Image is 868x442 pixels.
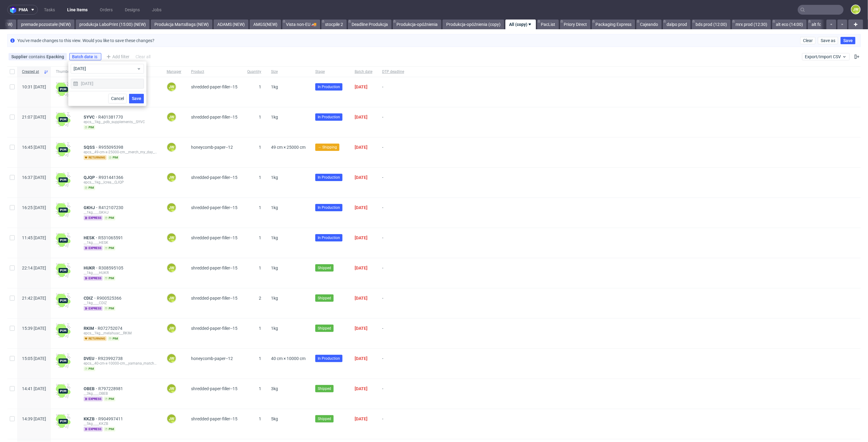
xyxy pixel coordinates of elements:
[98,235,124,240] a: R531065591
[84,416,98,421] span: KKZB
[382,235,404,251] span: -
[167,143,176,151] figcaption: JW
[355,296,367,301] span: [DATE]
[259,115,261,119] span: 1
[259,145,261,150] span: 1
[98,326,124,331] span: R072752074
[167,415,176,423] figcaption: JW
[17,37,154,44] p: You've made changes to this view. Would you like to save these changes?
[22,326,46,331] span: 15:39 [DATE]
[98,356,124,361] a: R923992738
[318,295,331,301] span: Shipped
[84,235,98,240] a: HESK
[84,270,157,275] div: __1kg____HUKR
[191,266,237,270] span: shredded-paper-filler--15
[318,356,340,361] span: In Production
[84,210,157,215] div: __1kg____GKHJ
[167,264,176,272] figcaption: JW
[271,386,278,391] span: 3kg
[108,94,127,103] button: Cancel
[805,54,847,59] span: Export/Import CSV
[40,5,59,15] a: Tasks
[259,356,261,361] span: 1
[560,20,591,29] a: Priory Direct
[732,20,771,29] a: mrx prod (12:30)
[56,293,71,308] img: wHgJFi1I6lmhQAAAABJRU5ErkJggg==
[22,205,46,210] span: 16:25 [DATE]
[821,38,835,43] span: Save as
[63,5,91,15] a: Line Items
[355,84,367,89] span: [DATE]
[84,115,98,119] span: SYVC
[104,246,115,251] span: pim
[167,113,176,121] figcaption: JW
[111,96,124,101] span: Cancel
[84,386,98,391] a: OBEB
[56,233,71,248] img: wHgJFi1I6lmhQAAAABJRU5ErkJggg==
[355,266,367,270] span: [DATE]
[56,142,71,157] img: wHgJFi1I6lmhQAAAABJRU5ErkJggg==
[84,125,95,130] span: pim
[382,386,404,401] span: -
[247,69,261,74] span: Quantity
[191,175,237,180] span: shredded-paper-filler--15
[318,416,331,422] span: Shipped
[382,205,404,220] span: -
[56,414,71,429] img: wHgJFi1I6lmhQAAAABJRU5ErkJggg==
[56,323,71,338] img: wHgJFi1I6lmhQAAAABJRU5ErkJggg==
[191,296,237,301] span: shredded-paper-filler--15
[808,20,825,29] a: alt fc
[355,69,372,74] span: Batch date
[321,20,347,29] a: stocpile 2
[98,386,124,391] a: R797228981
[84,296,97,301] a: CDIZ
[99,145,125,150] a: R955095398
[84,421,157,426] div: __5kg____KKZB
[318,326,331,331] span: Shipped
[348,20,392,29] a: Deadline Produkcja
[191,205,237,210] span: shredded-paper-filler--15
[22,145,46,150] span: 16:45 [DATE]
[22,115,46,119] span: 21:07 [DATE]
[22,235,46,240] span: 11:45 [DATE]
[315,69,345,74] span: Stage
[382,145,404,160] span: -
[84,326,98,331] a: RKIM
[84,427,103,432] span: express
[104,216,115,220] span: pim
[191,416,237,421] span: shredded-paper-filler--15
[99,266,125,270] a: R308595105
[19,8,28,12] span: pma
[84,301,157,305] div: __1kg____CDIZ
[167,69,181,74] span: Manager
[84,266,99,270] a: HUKR
[692,20,731,29] a: bds prod (12:00)
[443,20,504,29] a: Produkcja-opóźnienia (copy)
[99,205,125,210] a: R412107230
[355,386,367,391] span: [DATE]
[355,235,367,240] span: [DATE]
[22,356,46,361] span: 15:05 [DATE]
[22,296,46,301] span: 21:42 [DATE]
[772,20,807,29] a: alt eco (14:00)
[22,266,46,270] span: 22:14 [DATE]
[843,38,853,43] span: Save
[108,155,119,160] span: pim
[56,354,71,368] img: wHgJFi1I6lmhQAAAABJRU5ErkJggg==
[56,173,71,187] img: wHgJFi1I6lmhQAAAABJRU5ErkJggg==
[7,5,38,15] button: pma
[84,276,103,281] span: express
[94,54,99,59] span: is
[382,69,404,74] span: DTP deadline
[22,84,46,89] span: 10:31 [DATE]
[98,416,124,421] span: R904997411
[11,54,29,59] span: Supplier
[104,397,115,401] span: pim
[382,175,404,190] span: -
[318,235,340,241] span: In Production
[22,175,46,180] span: 16:37 [DATE]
